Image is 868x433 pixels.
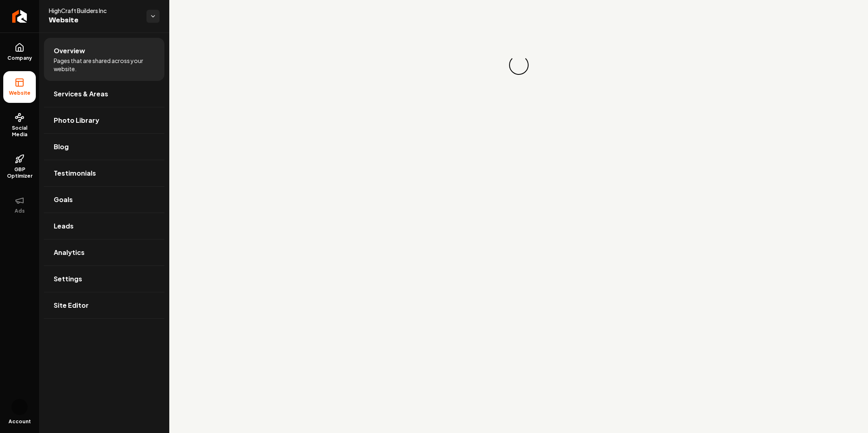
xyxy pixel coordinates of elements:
span: Pages that are shared across your website. [54,57,155,73]
span: Overview [54,46,85,56]
span: Website [49,15,140,26]
div: Loading [508,54,529,76]
span: GBP Optimizer [3,166,36,179]
a: Leads [44,213,164,239]
span: Services & Areas [54,89,108,99]
span: Testimonials [54,168,96,178]
button: Ads [3,189,36,221]
a: Blog [44,134,164,160]
a: Company [3,36,36,68]
span: Account [9,418,31,425]
span: Leads [54,221,74,231]
a: GBP Optimizer [3,148,36,186]
a: Social Media [3,106,36,144]
a: Services & Areas [44,81,164,107]
span: Goals [54,195,73,205]
button: Open user button [11,399,28,415]
img: Sagar Soni [11,399,28,415]
span: Photo Library [54,115,99,125]
span: Settings [54,274,82,284]
a: Photo Library [44,107,164,133]
span: Company [4,55,35,61]
a: Analytics [44,239,164,265]
a: Testimonials [44,160,164,186]
span: Social Media [3,125,36,138]
span: Site Editor [54,300,89,310]
a: Goals [44,187,164,213]
span: Ads [11,208,28,214]
a: Site Editor [44,292,164,318]
span: Analytics [54,248,85,257]
span: HighCraft Builders Inc [49,7,140,15]
span: Blog [54,142,69,152]
img: Rebolt Logo [12,10,27,23]
a: Settings [44,266,164,292]
span: Website [6,90,34,96]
